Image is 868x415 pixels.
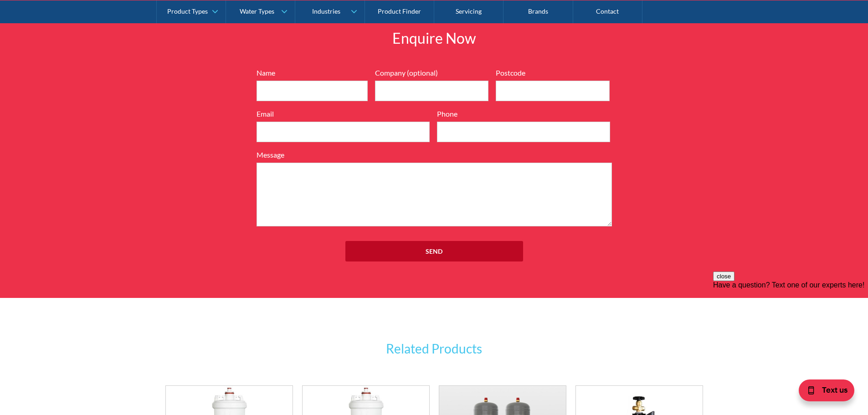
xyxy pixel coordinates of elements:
[302,27,566,49] h2: Enquire Now
[252,67,616,271] form: Full Width Form
[257,67,368,78] label: Name
[375,67,489,78] label: Company (optional)
[302,339,566,358] h3: Related Products
[257,108,430,119] label: Email
[167,7,208,15] div: Product Types
[240,7,274,15] div: Water Types
[777,369,868,415] iframe: podium webchat widget bubble
[257,149,612,160] label: Message
[496,67,610,78] label: Postcode
[437,108,610,119] label: Phone
[713,272,868,381] iframe: podium webchat widget prompt
[345,241,523,261] input: Send
[312,7,340,15] div: Industries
